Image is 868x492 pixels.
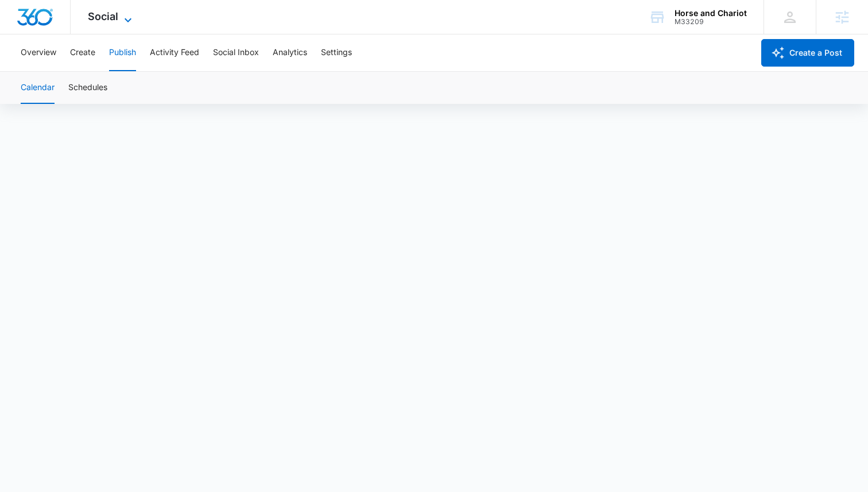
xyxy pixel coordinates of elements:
[88,10,118,22] span: Social
[321,34,352,71] button: Settings
[675,9,747,18] div: account name
[21,72,55,104] button: Calendar
[213,34,259,71] button: Social Inbox
[273,34,307,71] button: Analytics
[675,18,747,26] div: account id
[68,72,107,104] button: Schedules
[761,39,854,67] button: Create a Post
[70,34,95,71] button: Create
[109,34,136,71] button: Publish
[21,34,56,71] button: Overview
[150,34,199,71] button: Activity Feed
